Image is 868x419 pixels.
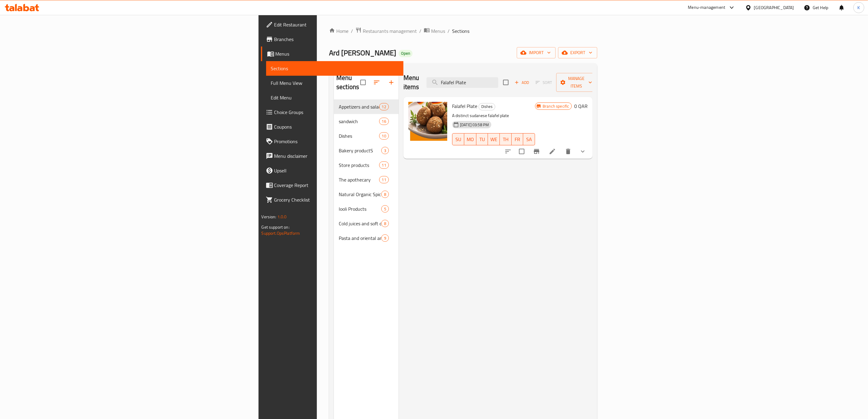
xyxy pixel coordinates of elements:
[458,122,491,128] span: [DATE] 03:58 PM
[266,90,403,105] a: Edit Menu
[339,176,379,183] span: The apothecary
[274,167,399,174] span: Upsell
[381,191,389,198] div: items
[561,75,592,90] span: Manage items
[339,191,381,198] span: Natural Organic Spices Sudanese Spices
[339,103,379,110] span: Appetizers and salads
[452,112,535,119] p: A distinct sudanese falafel plate
[379,119,389,124] span: 16
[408,102,447,141] img: Falafel Plate
[561,144,575,159] button: delete
[271,65,399,72] span: Sections
[384,75,399,90] button: Add section
[532,78,556,87] span: Select section first
[379,132,389,140] div: items
[379,162,389,168] span: 11
[499,76,512,89] span: Select section
[500,133,512,145] button: TH
[427,77,498,88] input: search
[261,47,403,61] a: Menus
[339,118,379,125] span: sandwich
[424,27,445,35] a: Menus
[261,134,403,149] a: Promotions
[274,36,399,43] span: Branches
[277,213,287,221] span: 1.0.0
[490,135,497,144] span: WE
[529,144,544,159] button: Branch-specific-item
[339,147,381,154] span: Bakery productS
[334,99,399,114] div: Appetizers and salads12
[455,135,462,144] span: SU
[274,123,399,130] span: Coupons
[452,102,477,111] span: Falafel Plate
[403,73,419,92] h2: Menu items
[271,94,399,101] span: Edit Menu
[261,119,403,134] a: Coupons
[262,229,300,237] a: Support.OpsPlatform
[452,133,464,145] button: SU
[575,144,590,159] button: show more
[556,73,597,92] button: Manage items
[514,79,530,86] span: Add
[574,102,588,110] h6: 0 QAR
[357,76,369,89] span: Select all sections
[515,145,528,158] span: Select to update
[382,192,389,197] span: 8
[334,172,399,187] div: The apothecary11
[452,27,469,35] span: Sections
[431,27,445,35] span: Menus
[381,220,389,227] div: items
[274,182,399,189] span: Coverage Report
[467,135,474,144] span: MO
[382,148,389,154] span: 3
[382,235,389,241] span: 9
[262,213,276,221] span: Version:
[261,17,403,32] a: Edit Restaurant
[381,234,389,242] div: items
[382,221,389,227] span: 8
[339,132,379,140] span: Dishes
[488,133,500,145] button: WE
[266,61,403,76] a: Sections
[381,205,389,213] div: items
[334,143,399,158] div: Bakery productS3
[274,109,399,116] span: Choice Groups
[514,135,521,144] span: FR
[274,138,399,145] span: Promotions
[339,205,381,213] div: looli Products
[540,103,571,109] span: Branch specific
[334,231,399,245] div: Pasta and oriental and western sweets9
[512,133,523,145] button: FR
[274,21,399,28] span: Edit Restaurant
[266,76,403,90] a: Full Menu View
[479,103,495,110] div: Dishes
[339,220,381,227] div: Cold juices and soft drinks
[274,152,399,160] span: Menu disclaimer
[526,135,533,144] span: SA
[379,118,389,125] div: items
[261,192,403,207] a: Grocery Checklist
[339,234,381,242] span: Pasta and oriental and western sweets
[501,144,515,159] button: sort-choices
[448,27,450,35] li: /
[379,176,389,183] div: items
[334,158,399,172] div: Store products11
[379,133,389,139] span: 10
[558,47,597,58] button: export
[381,147,389,154] div: items
[399,51,413,56] span: Open
[502,135,509,144] span: TH
[261,105,403,119] a: Choice Groups
[517,47,556,58] button: import
[329,27,597,35] nav: breadcrumb
[754,4,794,11] div: [GEOGRAPHIC_DATA]
[261,163,403,178] a: Upsell
[476,133,488,145] button: TU
[512,78,532,87] button: Add
[339,161,379,169] span: Store products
